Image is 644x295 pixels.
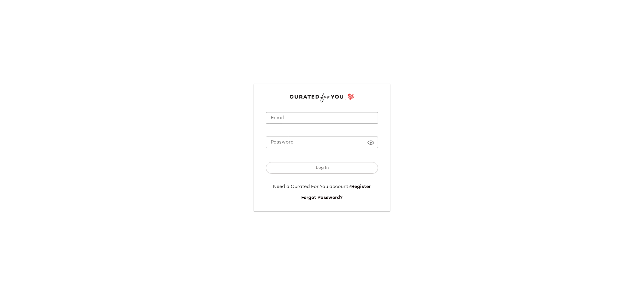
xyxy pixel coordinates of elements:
[302,195,343,201] a: Forgot Password?
[273,184,352,190] span: Need a Curated For You account?
[315,165,328,170] span: Log In
[289,93,355,102] img: cfy_login_logo.DGdB1djN.svg
[352,184,371,190] a: Register
[266,162,378,174] button: Log In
